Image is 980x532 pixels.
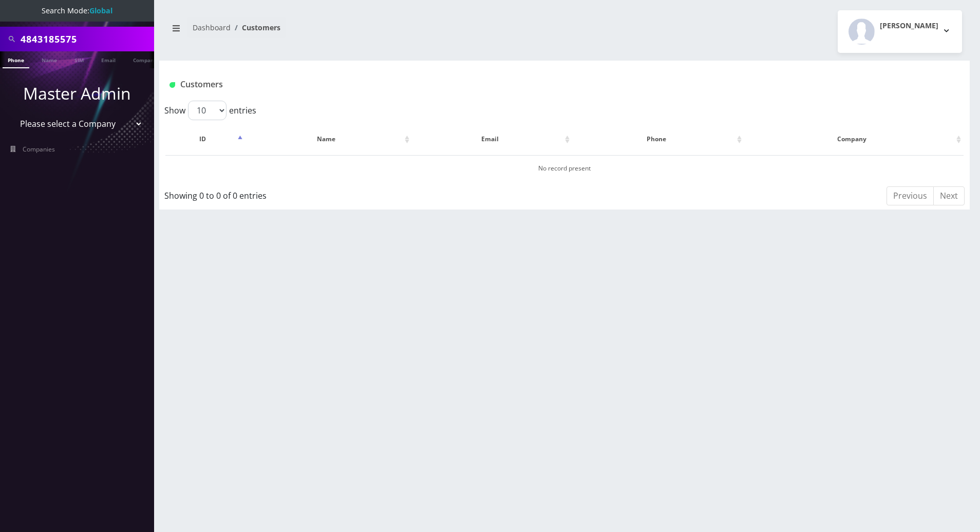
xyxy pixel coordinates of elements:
[413,124,572,154] th: Email: activate to sort column ascending
[164,101,256,120] label: Show entries
[573,124,744,154] th: Phone: activate to sort column ascending
[96,51,121,67] a: Email
[880,22,938,30] h2: [PERSON_NAME]
[3,51,29,68] a: Phone
[164,185,490,202] div: Showing 0 to 0 of 0 entries
[165,124,245,154] th: ID: activate to sort column descending
[36,51,62,67] a: Name
[21,29,152,49] input: Search All Companies
[193,23,231,32] a: Dashboard
[887,186,934,205] a: Previous
[169,80,825,89] h1: Customers
[167,17,557,46] nav: breadcrumb
[128,51,162,67] a: Company
[745,124,964,154] th: Company: activate to sort column ascending
[69,51,89,67] a: SIM
[838,10,962,53] button: [PERSON_NAME]
[188,101,227,120] select: Showentries
[165,155,964,181] td: No record present
[42,6,112,15] span: Search Mode:
[89,6,112,15] strong: Global
[23,145,55,154] span: Companies
[933,186,965,205] a: Next
[246,124,412,154] th: Name: activate to sort column ascending
[231,22,280,33] li: Customers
